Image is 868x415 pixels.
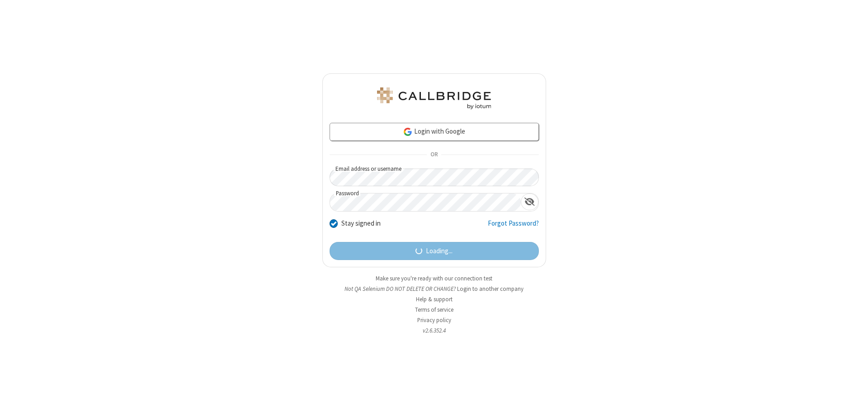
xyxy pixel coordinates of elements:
img: google-icon.png [403,127,413,137]
a: Login with Google [330,123,539,141]
span: Loading... [426,246,453,256]
div: Show password [521,193,538,210]
img: QA Selenium DO NOT DELETE OR CHANGE [375,87,493,109]
button: Login to another company [457,285,524,293]
a: Terms of service [415,306,453,314]
li: v2.6.352.4 [322,326,546,335]
input: Password [330,193,521,211]
label: Stay signed in [341,218,381,229]
a: Privacy policy [417,316,451,324]
a: Help & support [416,295,453,303]
li: Not QA Selenium DO NOT DELETE OR CHANGE? [322,285,546,293]
input: Email address or username [330,169,539,186]
a: Forgot Password? [488,218,539,236]
a: Make sure you're ready with our connection test [376,275,492,282]
span: OR [427,149,441,161]
button: Loading... [330,242,539,260]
